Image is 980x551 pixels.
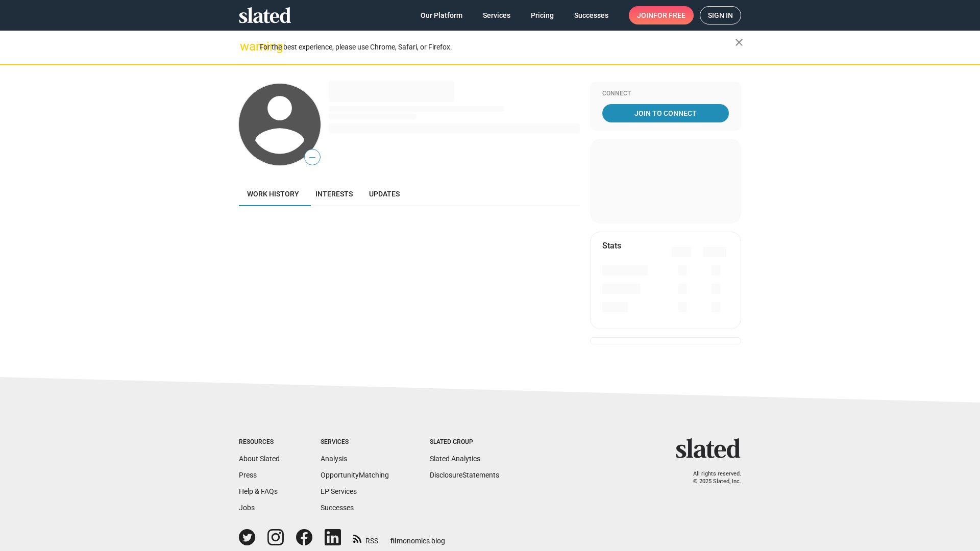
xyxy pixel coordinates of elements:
a: DisclosureStatements [430,471,499,479]
a: Successes [566,6,617,24]
div: Slated Group [430,438,499,446]
a: Interests [307,182,361,206]
mat-card-title: Stats [602,240,621,251]
span: Updates [369,190,400,198]
a: Analysis [321,455,347,463]
a: filmonomics blog [390,528,445,546]
a: Successes [321,504,354,512]
a: RSS [353,530,378,546]
a: Our Platform [412,6,471,24]
a: Sign in [700,6,741,24]
span: Sign in [708,7,733,24]
a: Joinfor free [629,6,694,24]
mat-icon: close [733,36,745,48]
a: Press [239,471,257,479]
span: film [390,537,403,545]
div: Services [321,438,389,446]
a: About Slated [239,455,280,463]
div: Connect [602,90,729,98]
div: For the best experience, please use Chrome, Safari, or Firefox. [259,40,735,54]
mat-icon: warning [240,40,252,53]
a: Help & FAQs [239,487,278,495]
a: Updates [361,182,408,206]
span: Interests [315,190,353,198]
a: Work history [239,182,307,206]
span: Pricing [531,6,554,24]
span: Join [637,6,685,24]
span: Our Platform [421,6,462,24]
a: Jobs [239,504,255,512]
span: Services [483,6,510,24]
span: for free [653,6,685,24]
span: Join To Connect [604,104,727,122]
a: Services [475,6,519,24]
span: Successes [574,6,608,24]
span: Work history [247,190,299,198]
a: EP Services [321,487,357,495]
a: OpportunityMatching [321,471,389,479]
a: Pricing [523,6,562,24]
a: Join To Connect [602,104,729,122]
p: All rights reserved. © 2025 Slated, Inc. [682,470,741,485]
span: — [305,151,320,164]
a: Slated Analytics [430,455,480,463]
div: Resources [239,438,280,446]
